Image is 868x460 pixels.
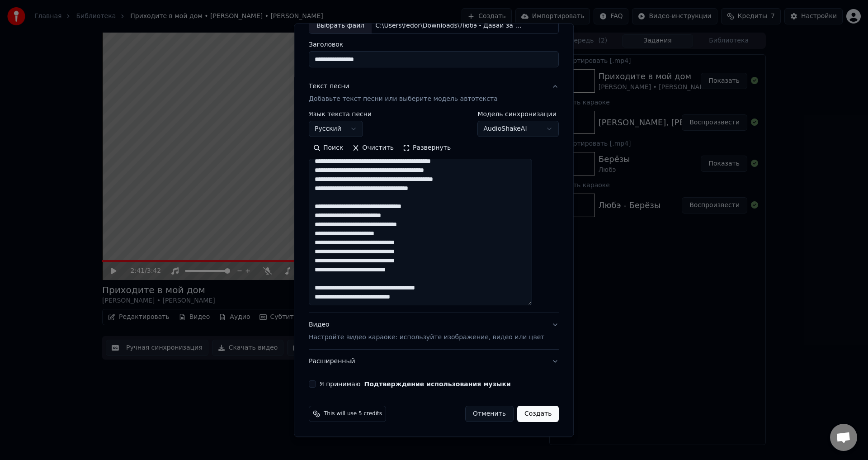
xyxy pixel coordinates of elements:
button: Создать [517,406,559,422]
label: Заголовок [309,42,559,48]
button: Расширенный [309,350,559,374]
button: Поиск [309,141,348,156]
button: Я принимаю [364,381,511,388]
div: Выбрать файл [309,18,372,34]
button: ВидеоНастройте видео караоке: используйте изображение, видео или цвет [309,313,559,350]
label: Язык текста песни [309,111,372,118]
button: Развернуть [398,141,455,156]
label: Модель синхронизации [478,111,559,118]
div: Видео [309,321,544,342]
p: Настройте видео караоке: используйте изображение, видео или цвет [309,333,544,342]
button: Отменить [465,406,514,422]
div: C:\Users\fedor\Downloads\Любэ - Давай за … (1).mp3 [372,21,525,30]
div: Текст песни [309,82,349,91]
div: Текст песниДобавьте текст песни или выберите модель автотекста [309,111,559,313]
p: Добавьте текст песни или выберите модель автотекста [309,95,498,104]
label: Я принимаю [320,381,511,388]
button: Очистить [348,141,399,156]
button: Текст песниДобавьте текст песни или выберите модель автотекста [309,75,559,111]
span: This will use 5 credits [324,411,382,418]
